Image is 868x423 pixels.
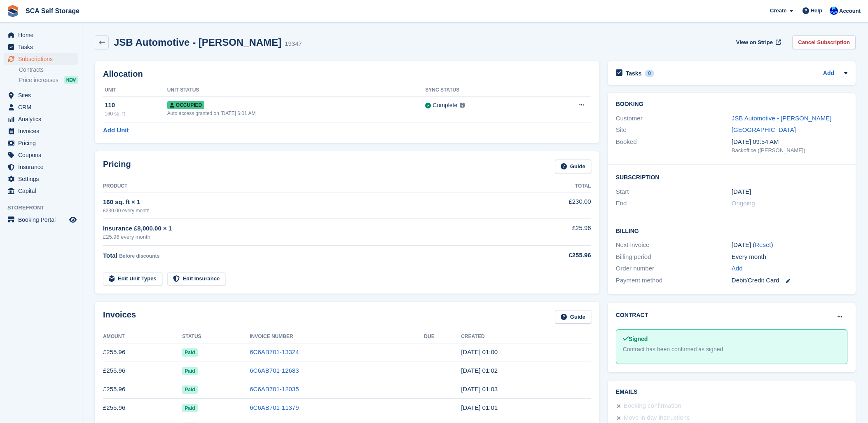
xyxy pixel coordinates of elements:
th: Product [103,180,516,193]
a: menu [4,161,78,173]
a: menu [4,125,78,137]
a: 6C6AB701-12683 [250,367,299,374]
h2: JSB Automotive - [PERSON_NAME] [114,37,281,48]
span: Invoices [18,125,68,137]
time: 2025-09-30 00:00:44 UTC [461,348,498,355]
span: Coupons [18,149,68,161]
div: £25.96 every month [103,233,516,241]
td: £255.96 [103,380,182,399]
div: Booked [616,137,732,155]
time: 2025-06-30 00:01:12 UTC [461,404,498,411]
a: menu [4,149,78,161]
time: 2025-08-30 00:02:32 UTC [461,367,498,374]
span: Storefront [7,204,82,212]
div: Insurance £8,000.00 × 1 [103,224,516,233]
th: Invoice Number [250,330,424,343]
td: £255.96 [103,399,182,417]
a: [GEOGRAPHIC_DATA] [732,126,796,133]
span: Paid [182,385,197,394]
span: Help [811,7,822,15]
div: 19347 [285,39,302,49]
span: Paid [182,348,197,357]
h2: Allocation [103,69,591,79]
a: Preview store [68,215,78,225]
th: Sync Status [425,84,540,97]
div: 110 [105,101,167,110]
div: [DATE] ( ) [732,240,847,250]
img: Kelly Neesham [830,7,838,15]
a: Edit Insurance [167,272,226,286]
th: Unit Status [167,84,425,97]
img: stora-icon-8386f47178a22dfd0bd8f6a31ec36ba5ce8667c1dd55bd0f319d3a0aa187defe.svg [7,5,19,17]
div: 160 sq. ft [105,110,167,117]
span: Home [18,29,68,41]
a: JSB Automotive - [PERSON_NAME] [732,115,832,122]
td: £230.00 [516,193,591,219]
span: Ongoing [732,200,755,207]
a: menu [4,173,78,185]
a: menu [4,113,78,125]
a: 6C6AB701-13324 [250,348,299,355]
span: Paid [182,367,197,375]
a: Price increases NEW [19,75,78,85]
span: Subscriptions [18,53,68,65]
span: Price increases [19,76,58,84]
h2: Subscription [616,173,847,181]
span: View on Stripe [736,38,773,47]
th: Due [424,330,461,343]
a: menu [4,41,78,53]
h2: Booking [616,101,847,108]
span: Pricing [18,137,68,149]
span: Total [103,252,117,259]
div: Payment method [616,276,732,285]
th: Status [182,330,250,343]
div: Move in day instructions [624,413,690,423]
span: Paid [182,404,197,412]
div: Contract has been confirmed as signed. [623,345,840,354]
div: Billing period [616,252,732,262]
a: SCA Self Storage [22,4,83,18]
div: £230.00 every month [103,207,516,214]
h2: Tasks [626,70,642,77]
a: Edit Unit Types [103,272,162,286]
div: Next invoice [616,240,732,250]
h2: Emails [616,389,847,395]
div: Signed [623,335,840,343]
td: £25.96 [516,219,591,246]
td: £255.96 [103,362,182,380]
a: Guide [555,310,591,324]
a: menu [4,29,78,41]
div: £255.96 [516,251,591,260]
h2: Pricing [103,160,131,173]
div: Start [616,187,732,197]
span: Insurance [18,161,68,173]
span: Capital [18,185,68,197]
a: menu [4,89,78,101]
th: Amount [103,330,182,343]
div: Auto access granted on [DATE] 6:01 AM [167,110,425,117]
div: 160 sq. ft × 1 [103,197,516,207]
th: Unit [103,84,167,97]
a: Add [732,264,743,273]
a: Add [823,69,834,78]
a: menu [4,53,78,65]
a: Contracts [19,66,78,74]
div: Complete [433,101,457,110]
h2: Invoices [103,310,136,324]
span: Booking Portal [18,214,68,226]
a: Reset [755,241,771,248]
span: Sites [18,89,68,101]
div: Debit/Credit Card [732,276,847,285]
a: 6C6AB701-12035 [250,385,299,392]
div: Order number [616,264,732,273]
h2: Billing [616,226,847,235]
div: [DATE] 09:54 AM [732,137,847,147]
span: Before discounts [119,253,159,259]
div: 0 [645,70,654,77]
div: Booking confirmation [624,401,681,411]
span: Analytics [18,113,68,125]
div: Site [616,125,732,135]
img: icon-info-grey-7440780725fd019a000dd9b08b2336e03edf1995a4989e88bcd33f0948082b44.svg [460,103,465,108]
span: Account [839,7,861,15]
a: menu [4,214,78,226]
